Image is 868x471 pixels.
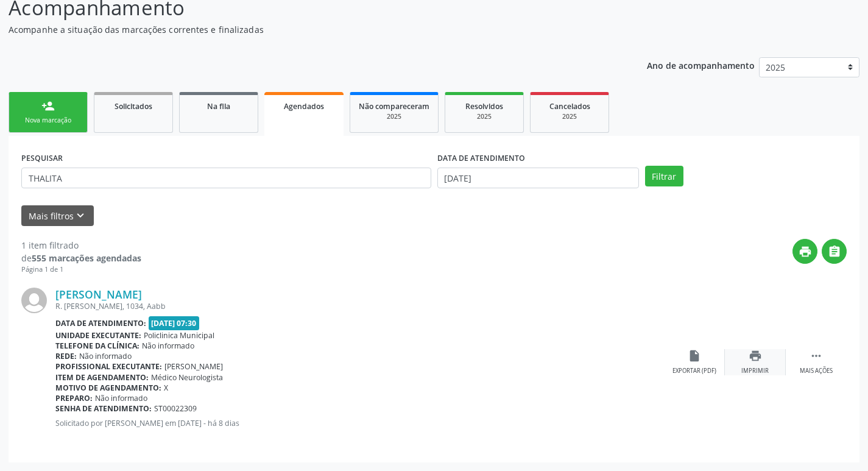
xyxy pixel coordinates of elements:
[55,361,162,372] b: Profissional executante:
[645,166,683,186] button: Filtrar
[828,245,841,258] i: 
[359,101,429,112] span: Não compareceram
[454,112,515,121] div: 2025
[21,205,94,227] button: Mais filtroskeyboard_arrow_down
[465,101,503,112] span: Resolvidos
[437,149,525,168] label: DATA DE ATENDIMENTO
[18,116,79,125] div: Nova marcação
[55,288,142,301] a: [PERSON_NAME]
[749,349,762,363] i: print
[151,372,223,383] span: Médico Neurologista
[672,367,716,375] div: Exportar (PDF)
[284,101,324,112] span: Agendados
[539,112,600,121] div: 2025
[799,245,812,258] i: print
[55,383,161,393] b: Motivo de agendamento:
[21,149,63,168] label: PESQUISAR
[41,99,55,113] div: person_add
[55,403,152,414] b: Senha de atendimento:
[207,101,230,112] span: Na fila
[164,383,168,393] span: X
[55,301,664,311] div: R. [PERSON_NAME], 1034, Aabb
[154,403,197,414] span: ST00022309
[32,252,141,264] strong: 555 marcações agendadas
[55,418,664,428] p: Solicitado por [PERSON_NAME] em [DATE] - há 8 dias
[142,341,194,351] span: Não informado
[21,168,431,188] input: Nome, CNS
[55,393,93,403] b: Preparo:
[115,101,152,112] span: Solicitados
[549,101,590,112] span: Cancelados
[74,209,87,222] i: keyboard_arrow_down
[55,351,77,361] b: Rede:
[21,288,47,313] img: img
[359,112,429,121] div: 2025
[647,57,755,73] p: Ano de acompanhamento
[21,239,141,252] div: 1 item filtrado
[164,361,223,372] span: [PERSON_NAME]
[792,239,817,264] button: print
[741,367,769,375] div: Imprimir
[55,318,146,328] b: Data de atendimento:
[144,330,214,341] span: Policlinica Municipal
[55,372,149,383] b: Item de agendamento:
[21,252,141,264] div: de
[21,264,141,275] div: Página 1 de 1
[55,341,139,351] b: Telefone da clínica:
[822,239,847,264] button: 
[149,316,200,330] span: [DATE] 07:30
[9,23,604,36] p: Acompanhe a situação das marcações correntes e finalizadas
[55,330,141,341] b: Unidade executante:
[800,367,833,375] div: Mais ações
[79,351,132,361] span: Não informado
[95,393,147,403] span: Não informado
[688,349,701,363] i: insert_drive_file
[810,349,823,363] i: 
[437,168,639,188] input: Selecione um intervalo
